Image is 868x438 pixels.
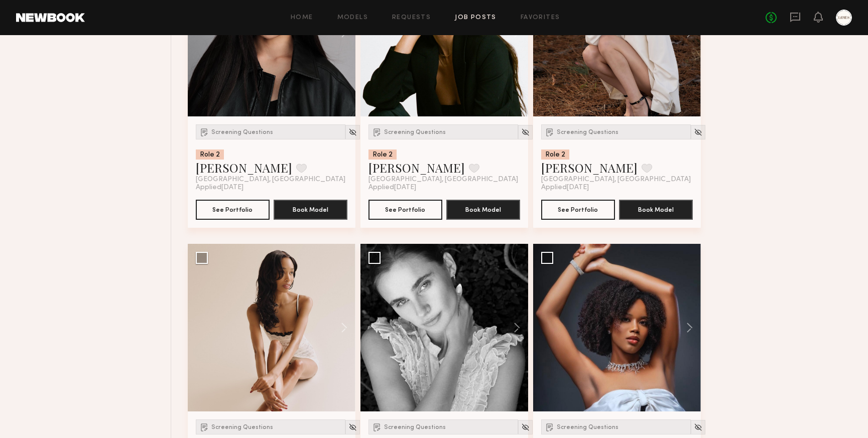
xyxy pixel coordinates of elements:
a: Book Model [274,205,347,213]
div: Applied [DATE] [196,184,347,192]
img: Unhide Model [521,423,530,431]
a: Favorites [521,15,560,21]
span: [GEOGRAPHIC_DATA], [GEOGRAPHIC_DATA] [368,176,518,184]
div: Applied [DATE] [368,184,520,192]
a: Book Model [446,205,520,213]
img: Unhide Model [348,128,357,136]
a: Job Posts [455,15,497,21]
img: Unhide Model [521,128,530,136]
img: Submission Icon [545,422,555,432]
button: See Portfolio [196,200,270,220]
a: [PERSON_NAME] [368,160,465,176]
div: Applied [DATE] [541,184,693,192]
span: [GEOGRAPHIC_DATA], [GEOGRAPHIC_DATA] [196,176,345,184]
button: Book Model [619,200,693,220]
img: Submission Icon [199,127,209,137]
img: Submission Icon [199,422,209,432]
div: Role 2 [368,150,397,160]
button: See Portfolio [368,200,442,220]
div: Role 2 [541,150,569,160]
a: Requests [392,15,431,21]
img: Unhide Model [348,423,357,431]
span: Screening Questions [384,129,446,135]
span: Screening Questions [211,129,273,135]
a: Models [337,15,368,21]
span: Screening Questions [384,424,446,430]
img: Submission Icon [545,127,555,137]
img: Unhide Model [694,128,702,136]
span: Screening Questions [557,424,618,430]
span: [GEOGRAPHIC_DATA], [GEOGRAPHIC_DATA] [541,176,691,184]
img: Submission Icon [372,422,382,432]
button: Book Model [446,200,520,220]
img: Unhide Model [694,423,702,431]
a: [PERSON_NAME] [541,160,638,176]
button: See Portfolio [541,200,615,220]
a: Book Model [619,205,693,213]
div: Role 2 [196,150,224,160]
span: Screening Questions [557,129,618,135]
img: Submission Icon [372,127,382,137]
span: Screening Questions [211,424,273,430]
a: [PERSON_NAME] [196,160,292,176]
button: Book Model [274,200,347,220]
a: Home [291,15,313,21]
